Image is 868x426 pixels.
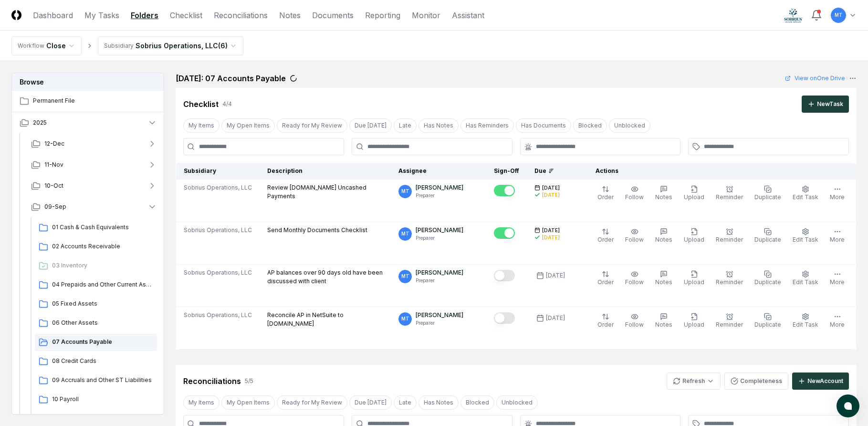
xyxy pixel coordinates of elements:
[494,312,515,324] button: Mark complete
[35,257,157,275] a: 03 Inventory
[267,183,383,201] p: Review [DOMAIN_NAME] Uncashed Payments
[277,118,347,133] button: Ready for My Review
[516,118,571,133] button: Has Documents
[416,192,463,199] p: Preparer
[623,183,646,203] button: Follow
[793,321,818,328] span: Edit Task
[176,73,286,84] h2: [DATE]: 07 Accounts Payable
[12,112,165,133] button: 2025
[184,268,252,277] span: Sobrius Operations, LLC
[716,236,743,243] span: Reminder
[460,118,514,133] button: Has Reminders
[596,311,616,331] button: Order
[597,321,614,328] span: Order
[597,278,614,286] span: Order
[12,73,164,91] h3: Browse
[394,118,417,133] button: Late
[52,299,153,308] span: 05 Fixed Assets
[35,277,157,294] a: 04 Prepaids and Other Current Assets
[667,373,721,390] button: Refresh
[394,395,417,410] button: Late
[52,338,153,346] span: 07 Accounts Payable
[784,8,803,23] img: Sobrius logo
[793,278,818,286] span: Edit Task
[494,270,515,281] button: Mark complete
[35,296,157,313] a: 05 Fixed Assets
[35,219,157,236] a: 01 Cash & Cash Equivalents
[597,193,614,201] span: Order
[791,311,820,331] button: Edit Task
[35,334,157,351] a: 07 Accounts Payable
[170,10,202,21] a: Checklist
[837,394,859,417] button: atlas-launcher
[792,373,849,390] button: NewAccount
[35,353,157,370] a: 08 Credit Cards
[684,193,704,201] span: Upload
[684,236,704,243] span: Upload
[793,236,818,243] span: Edit Task
[655,321,672,328] span: Notes
[623,311,646,331] button: Follow
[546,314,565,322] div: [DATE]
[214,10,268,21] a: Reconciliations
[312,10,354,21] a: Documents
[625,321,644,328] span: Follow
[716,193,743,201] span: Reminder
[828,226,847,246] button: More
[23,175,165,196] button: 10-Oct
[18,42,44,50] div: Workflow
[35,372,157,389] a: 09 Accruals and Other ST Liabilities
[682,183,706,203] button: Upload
[802,96,849,113] button: NewTask
[52,280,153,289] span: 04 Prepaids and Other Current Assets
[534,167,573,175] div: Due
[682,268,706,288] button: Upload
[791,226,820,246] button: Edit Task
[653,226,674,246] button: Notes
[52,376,153,384] span: 09 Accruals and Other ST Liabilities
[104,42,134,50] div: Subsidiary
[573,118,607,133] button: Blocked
[183,375,241,387] div: Reconciliations
[460,395,494,410] button: Blocked
[416,319,463,327] p: Preparer
[753,311,783,331] button: Duplicate
[245,377,253,385] div: 5 / 5
[655,278,672,286] span: Notes
[793,193,818,201] span: Edit Task
[830,7,847,24] button: MT
[416,268,463,277] p: [PERSON_NAME]
[817,100,843,108] div: New Task
[684,278,704,286] span: Upload
[44,181,63,190] span: 10-Oct
[625,278,644,286] span: Follow
[44,160,63,169] span: 11-Nov
[542,192,560,199] div: [DATE]
[416,183,463,192] p: [PERSON_NAME]
[401,315,409,322] span: MT
[754,321,781,328] span: Duplicate
[33,96,157,105] span: Permanent File
[184,226,252,234] span: Sobrius Operations, LLC
[52,357,153,365] span: 08 Credit Cards
[653,183,674,203] button: Notes
[596,226,616,246] button: Order
[542,227,560,234] span: [DATE]
[33,10,73,21] a: Dashboard
[183,395,220,410] button: My Items
[753,226,783,246] button: Duplicate
[655,236,672,243] span: Notes
[416,311,463,319] p: [PERSON_NAME]
[35,391,157,408] a: 10 Payroll
[791,183,820,203] button: Edit Task
[23,154,165,175] button: 11-Nov
[716,321,743,328] span: Reminder
[546,271,565,280] div: [DATE]
[401,230,409,237] span: MT
[267,226,367,234] p: Send Monthly Documents Checklist
[655,193,672,201] span: Notes
[835,11,843,19] span: MT
[349,118,392,133] button: Due Today
[44,139,64,148] span: 12-Dec
[653,268,674,288] button: Notes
